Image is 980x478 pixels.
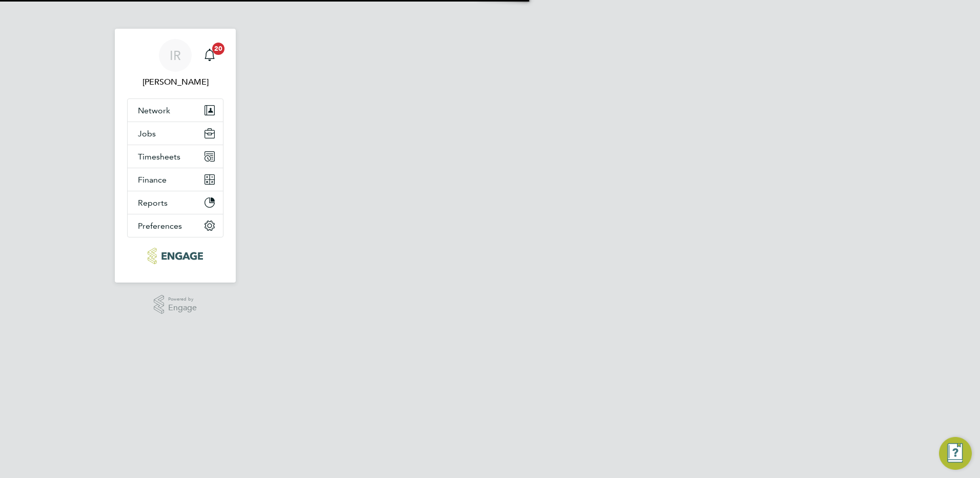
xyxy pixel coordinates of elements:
span: IR [170,49,181,62]
button: Timesheets [128,145,223,168]
button: Reports [128,191,223,214]
button: Engage Resource Center [939,437,972,470]
span: Finance [138,175,167,185]
span: 20 [212,43,224,55]
span: Powered by [168,295,197,304]
span: Jobs [138,129,156,138]
span: Network [138,106,170,115]
button: Preferences [128,214,223,237]
span: Engage [168,304,197,312]
a: Powered byEngage [154,295,197,314]
img: ncclondon-logo-retina.png [148,248,202,264]
span: Reports [138,198,168,208]
button: Finance [128,168,223,191]
span: Timesheets [138,152,180,162]
a: IR[PERSON_NAME] [127,39,223,88]
span: Ian Rist [127,76,223,88]
nav: Main navigation [115,29,236,283]
button: Jobs [128,122,223,145]
a: 20 [199,39,220,72]
a: Go to home page [127,248,223,264]
span: Preferences [138,221,182,231]
button: Network [128,99,223,122]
